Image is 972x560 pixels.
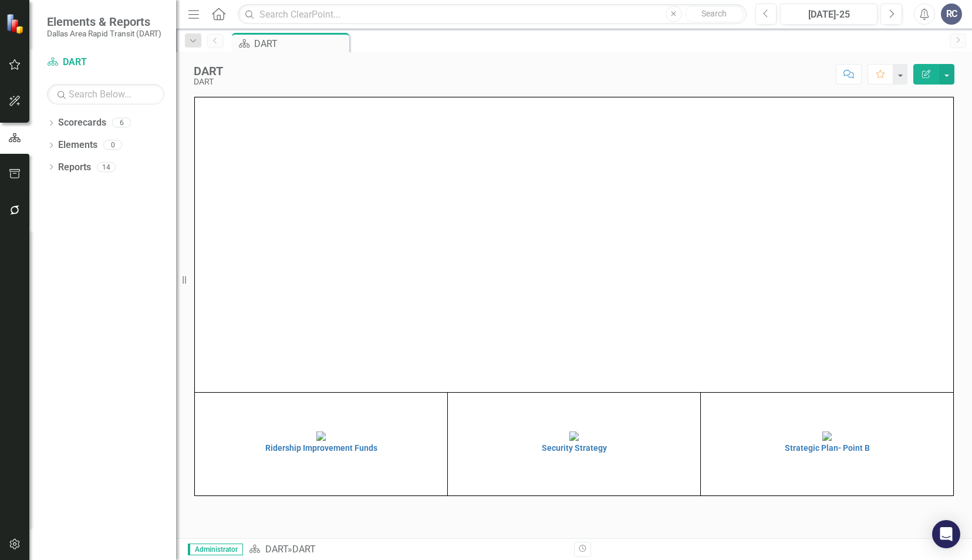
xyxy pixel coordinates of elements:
a: DART [47,56,164,69]
div: DART [254,36,346,51]
div: DART [194,65,223,77]
div: DART [292,544,316,555]
button: Search [685,6,744,22]
img: mceclip4%20v3.png [822,431,832,441]
img: mceclip1%20v4.png [316,431,326,441]
span: Search [701,9,727,18]
div: » [249,543,565,556]
div: Open Intercom Messenger [932,520,960,548]
a: Elements [58,139,97,152]
a: Scorecards [58,116,106,130]
a: Security Strategy [451,430,697,453]
h4: Strategic Plan- Point B [704,444,950,453]
a: Strategic Plan- Point B [704,430,950,453]
img: ClearPoint Strategy [6,14,26,34]
span: Elements & Reports [47,15,161,29]
img: mceclip2%20v4.png [569,431,579,441]
h4: Security Strategy [451,444,697,453]
a: Reports [58,161,91,174]
div: 14 [97,162,116,172]
a: DART [265,544,288,555]
div: DART [194,77,223,86]
button: RC [941,4,962,25]
div: 6 [112,118,131,128]
div: [DATE]-25 [784,8,873,22]
h4: Ridership Improvement Funds [198,444,444,453]
button: [DATE]-25 [780,4,878,25]
input: Search Below... [47,84,164,104]
span: Administrator [188,544,243,555]
small: Dallas Area Rapid Transit (DART) [47,29,161,38]
a: Ridership Improvement Funds [198,430,444,453]
input: Search ClearPoint... [238,4,746,25]
div: 0 [103,140,122,150]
